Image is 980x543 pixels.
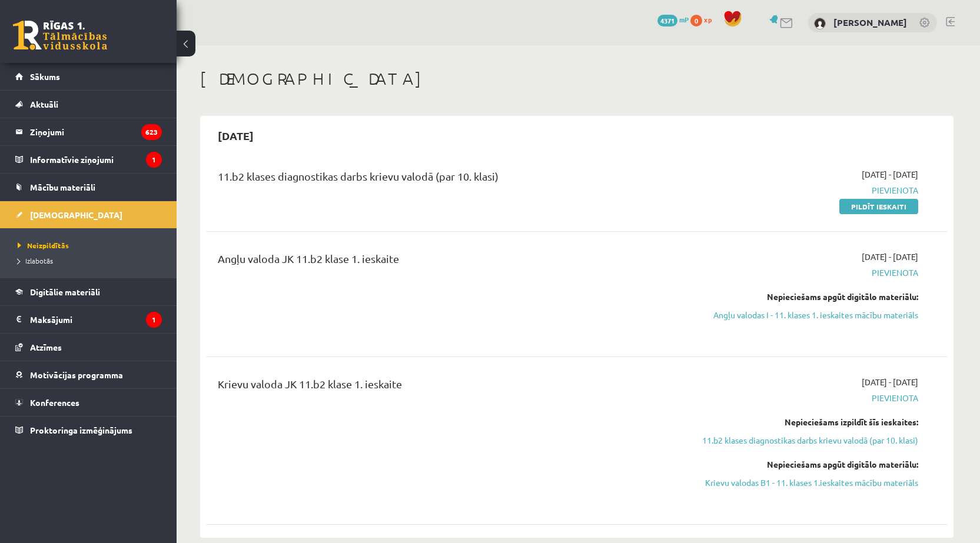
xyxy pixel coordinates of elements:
[690,15,702,26] span: 0
[141,124,162,140] i: 623
[30,118,162,145] legend: Ziņojumi
[30,306,162,333] legend: Maksājumi
[218,168,679,190] div: 11.b2 klases diagnostikas darbs krievu valodā (par 10. klasi)
[15,361,162,388] a: Motivācijas programma
[696,434,918,447] a: 11.b2 klases diagnostikas darbs krievu valodā (par 10. klasi)
[696,416,918,428] div: Nepieciešams izpildīt šīs ieskaites:
[218,251,679,272] div: Angļu valoda JK 11.b2 klase 1. ieskaite
[218,376,679,398] div: Krievu valoda JK 11.b2 klase 1. ieskaite
[15,146,162,173] a: Informatīvie ziņojumi1
[862,376,918,388] span: [DATE] - [DATE]
[146,312,162,328] i: 1
[30,287,100,297] span: Digitālie materiāli
[18,240,165,251] a: Neizpildītās
[15,389,162,416] a: Konferences
[30,342,62,352] span: Atzīmes
[15,91,162,118] a: Aktuāli
[696,266,918,279] span: Pievienota
[30,99,58,109] span: Aktuāli
[657,15,677,26] span: 4371
[15,174,162,201] a: Mācību materiāli
[30,425,132,435] span: Proktoringa izmēģinājums
[30,182,95,192] span: Mācību materiāli
[30,146,162,173] legend: Informatīvie ziņojumi
[833,16,907,28] a: [PERSON_NAME]
[15,306,162,333] a: Maksājumi1
[696,477,918,489] a: Krievu valodas B1 - 11. klases 1.ieskaites mācību materiāls
[690,15,717,24] a: 0 xp
[704,15,712,24] span: xp
[30,71,60,82] span: Sākums
[30,209,122,220] span: [DEMOGRAPHIC_DATA]
[18,256,53,265] span: Izlabotās
[15,201,162,228] a: [DEMOGRAPHIC_DATA]
[13,21,107,50] a: Rīgas 1. Tālmācības vidusskola
[696,458,918,471] div: Nepieciešams apgūt digitālo materiālu:
[862,168,918,181] span: [DATE] - [DATE]
[696,392,918,404] span: Pievienota
[862,251,918,263] span: [DATE] - [DATE]
[839,199,918,214] a: Pildīt ieskaiti
[15,334,162,361] a: Atzīmes
[15,63,162,90] a: Sākums
[15,118,162,145] a: Ziņojumi623
[657,15,689,24] a: 4371 mP
[15,278,162,305] a: Digitālie materiāli
[696,309,918,321] a: Angļu valodas I - 11. klases 1. ieskaites mācību materiāls
[15,417,162,444] a: Proktoringa izmēģinājums
[200,69,954,89] h1: [DEMOGRAPHIC_DATA]
[696,184,918,196] span: Pievienota
[814,18,826,29] img: Stella Morozova
[30,397,79,408] span: Konferences
[30,369,123,380] span: Motivācijas programma
[18,241,69,250] span: Neizpildītās
[696,291,918,303] div: Nepieciešams apgūt digitālo materiālu:
[146,152,162,168] i: 1
[679,15,689,24] span: mP
[206,122,265,149] h2: [DATE]
[18,255,165,266] a: Izlabotās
